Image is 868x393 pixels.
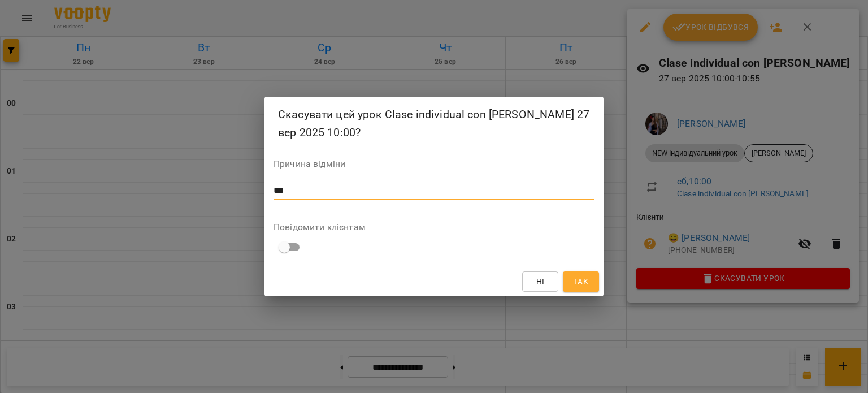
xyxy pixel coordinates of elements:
button: Так [563,271,599,292]
label: Повідомити клієнтам [274,223,594,232]
h2: Скасувати цей урок Clase individual con [PERSON_NAME] 27 вер 2025 10:00? [278,106,590,141]
button: Ні [522,271,558,292]
label: Причина відміни [274,159,594,169]
span: Так [574,275,588,288]
span: Ні [536,275,545,288]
